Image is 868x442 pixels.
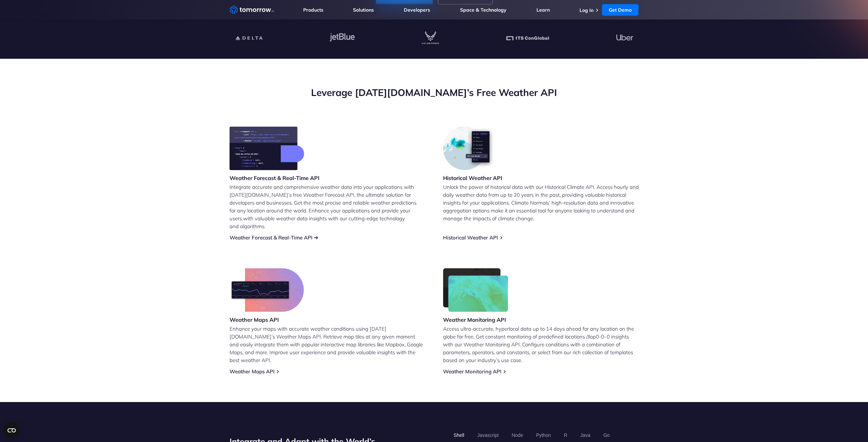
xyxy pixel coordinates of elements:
[536,7,550,13] a: Learn
[460,7,506,13] a: Space & Technology
[579,7,593,13] a: Log In
[578,429,593,441] button: Java
[230,316,304,323] h3: Weather Maps API
[230,368,275,375] a: Weather Maps API
[230,234,312,241] a: Weather Forecast & Real-Time API
[230,174,320,182] h3: Weather Forecast & Real-Time API
[443,174,502,182] h3: Historical Weather API
[602,4,638,16] a: Get Demo
[3,422,20,439] button: Open CMP widget
[353,7,374,13] a: Solutions
[601,429,612,441] button: Go
[443,183,639,222] p: Unlock the power of historical data with our Historical Climate API. Access hourly and daily weat...
[230,325,425,364] p: Enhance your maps with accurate weather conditions using [DATE][DOMAIN_NAME]’s Weather Maps API. ...
[509,429,525,441] button: Node
[303,7,323,13] a: Products
[443,325,639,364] p: Access ultra-accurate, hyperlocal data up to 14 days ahead for any location on the globe for free...
[404,7,430,13] a: Developers
[443,234,498,241] a: Historical Weather API
[451,429,467,441] button: Shell
[230,5,274,15] a: Home link
[230,183,425,230] p: Integrate accurate and comprehensive weather data into your applications with [DATE][DOMAIN_NAME]...
[443,368,501,375] a: Weather Monitoring API
[533,429,553,441] button: Python
[230,86,639,99] h2: Leverage [DATE][DOMAIN_NAME]’s Free Weather API
[443,316,509,323] h3: Weather Monitoring API
[561,429,570,441] button: R
[475,429,501,441] button: Javascript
